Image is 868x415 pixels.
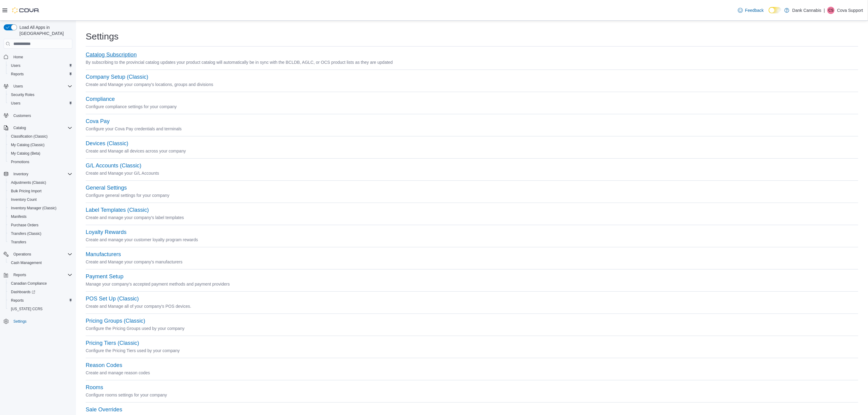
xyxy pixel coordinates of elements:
[6,141,75,149] button: My Catalog (Classic)
[86,229,126,235] button: Loyalty Rewards
[9,179,49,186] a: Adjustments (Classic)
[11,307,43,311] span: [US_STATE] CCRS
[1,124,75,132] button: Catalog
[9,305,72,313] span: Washington CCRS
[9,288,38,296] a: Dashboards
[86,273,123,280] button: Payment Setup
[9,141,47,149] a: My Catalog (Classic)
[12,7,39,13] img: Cova
[11,189,42,194] span: Bulk Pricing Import
[11,318,29,325] a: Settings
[13,55,23,60] span: Home
[9,213,29,220] a: Manifests
[9,91,72,98] span: Security Roles
[86,303,858,310] p: Create and Manage all of your company's POS devices.
[86,125,858,132] p: Configure your Cova Pay credentials and terminals
[86,369,858,376] p: Create and manage reason codes
[9,196,39,203] a: Inventory Count
[1,170,75,178] button: Inventory
[829,7,834,14] span: CS
[1,271,75,279] button: Reports
[86,52,137,58] button: Catalog Subscription
[9,158,72,166] span: Promotions
[11,298,24,303] span: Reports
[86,192,858,199] p: Configure general settings for your company
[1,250,75,259] button: Operations
[9,62,23,69] a: Users
[11,251,72,258] span: Operations
[86,362,122,369] button: Reason Codes
[11,112,33,119] a: Customers
[9,297,26,304] a: Reports
[11,206,57,211] span: Inventory Manager (Classic)
[827,7,835,14] div: Cova Support
[9,62,72,69] span: Users
[86,163,141,169] button: G/L Accounts (Classic)
[6,99,75,108] button: Users
[86,140,128,147] button: Devices (Classic)
[86,59,858,66] p: By subscribing to the provincial catalog updates your product catalog will automatically be in sy...
[9,158,32,166] a: Promotions
[9,221,41,229] a: Purchase Orders
[6,279,75,288] button: Canadian Compliance
[9,305,45,313] a: [US_STATE] CCRS
[11,271,29,279] button: Reports
[1,317,75,326] button: Settings
[86,96,115,102] button: Compliance
[6,204,75,212] button: Inventory Manager (Classic)
[745,7,764,13] span: Feedback
[6,212,75,221] button: Manifests
[86,74,148,80] button: Company Setup (Classic)
[11,214,26,219] span: Manifests
[6,195,75,204] button: Inventory Count
[9,70,26,78] a: Reports
[6,229,75,238] button: Transfers (Classic)
[11,124,72,132] span: Catalog
[13,273,26,277] span: Reports
[11,290,35,294] span: Dashboards
[6,178,75,187] button: Adjustments (Classic)
[6,149,75,158] button: My Catalog (Beta)
[86,280,858,288] p: Manage your company's accepted payment methods and payment providers
[9,204,59,212] a: Inventory Manager (Classic)
[769,7,781,13] input: Dark Mode
[11,223,39,228] span: Purchase Orders
[9,150,43,157] a: My Catalog (Beta)
[11,170,31,178] button: Inventory
[86,81,858,88] p: Create and Manage your company's locations, groups and divisions
[9,280,72,287] span: Canadian Compliance
[6,132,75,141] button: Classification (Classic)
[6,158,75,166] button: Promotions
[86,318,145,324] button: Pricing Groups (Classic)
[9,204,72,212] span: Inventory Manager (Classic)
[86,251,121,258] button: Manufacturers
[1,82,75,91] button: Users
[11,142,45,147] span: My Catalog (Classic)
[11,83,72,90] span: Users
[1,52,75,61] button: Home
[11,251,34,258] button: Operations
[86,236,858,243] p: Create and manage your customer loyalty program rewards
[11,112,72,119] span: Customers
[824,7,825,14] p: |
[86,391,858,399] p: Configure rooms settings for your company
[9,91,37,98] a: Security Roles
[13,125,26,130] span: Catalog
[9,150,72,157] span: My Catalog (Beta)
[9,238,29,246] a: Transfers
[86,258,858,266] p: Create and Manage your company's manufacturers
[11,63,20,68] span: Users
[86,347,858,354] p: Configure the Pricing Tiers used by your company
[837,7,863,14] p: Cova Support
[13,172,28,177] span: Inventory
[9,230,44,237] a: Transfers (Classic)
[13,84,23,89] span: Users
[9,213,72,220] span: Manifests
[13,319,26,324] span: Settings
[86,296,139,302] button: POS Set Up (Classic)
[9,280,49,287] a: Canadian Compliance
[6,288,75,296] a: Dashboards
[11,53,72,60] span: Home
[792,7,822,14] p: Dank Cannabis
